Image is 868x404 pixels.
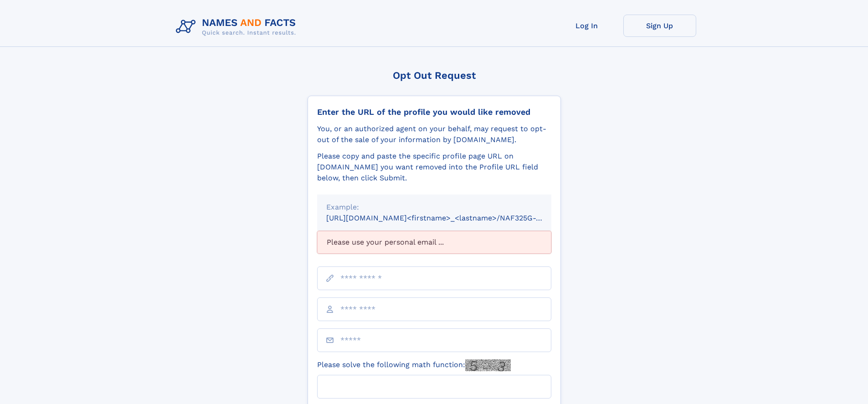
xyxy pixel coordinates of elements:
a: Log In [550,15,623,37]
div: Example: [326,202,542,213]
div: Please copy and paste the specific profile page URL on [DOMAIN_NAME] you want removed into the Pr... [317,151,551,184]
div: You, or an authorized agent on your behalf, may request to opt-out of the sale of your informatio... [317,123,551,145]
img: Logo Names and Facts [172,15,303,39]
a: Sign Up [623,15,696,37]
label: Please solve the following math function: [317,359,511,371]
div: Opt Out Request [308,70,561,81]
div: Enter the URL of the profile you would like removed [317,107,551,117]
small: [URL][DOMAIN_NAME]<firstname>_<lastname>/NAF325G-xxxxxxxx [326,214,569,222]
div: Please use your personal email ... [317,231,551,254]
